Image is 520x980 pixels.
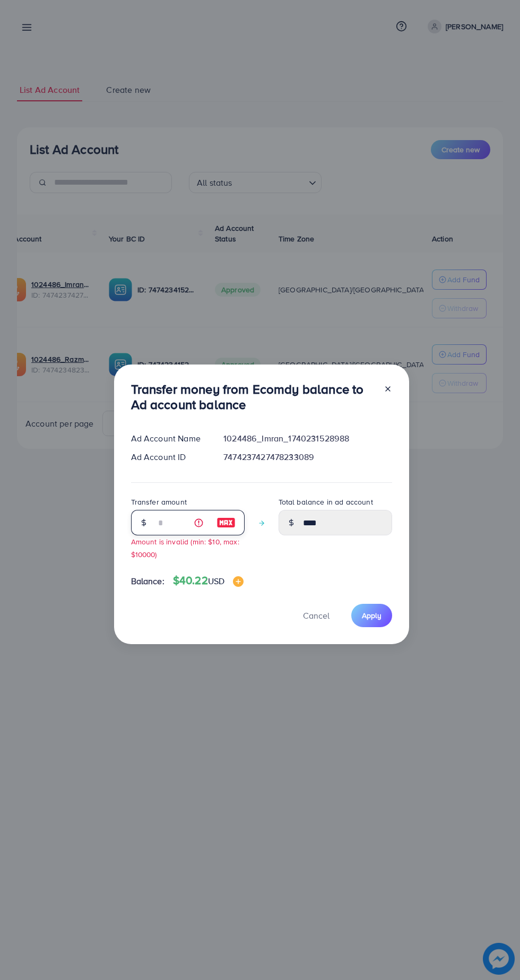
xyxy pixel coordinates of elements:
div: 1024486_Imran_1740231528988 [215,432,400,445]
span: Apply [362,610,382,621]
button: Cancel [290,604,343,627]
label: Total balance in ad account [279,497,373,507]
label: Transfer amount [131,497,187,507]
div: Ad Account Name [123,432,215,445]
button: Apply [351,604,392,627]
span: Cancel [303,610,330,621]
img: image [216,516,236,529]
small: Amount is invalid (min: $10, max: $10000) [131,536,239,559]
h4: $40.22 [173,574,244,587]
span: USD [208,575,224,587]
img: image [233,576,244,587]
h3: Transfer money from Ecomdy balance to Ad account balance [131,381,375,412]
span: Balance: [131,575,164,587]
div: Ad Account ID [123,451,215,463]
div: 7474237427478233089 [215,451,400,463]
